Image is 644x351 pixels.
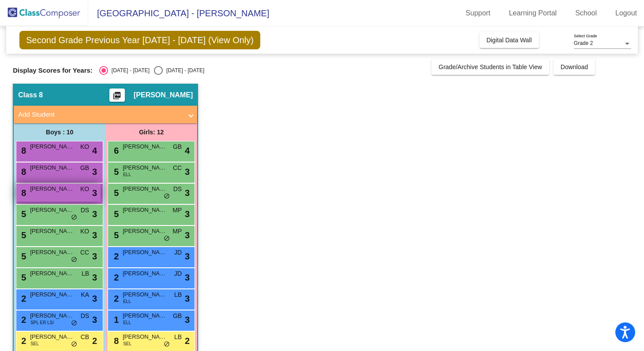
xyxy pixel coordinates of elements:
span: CC [80,248,89,257]
div: Boys : 10 [14,123,105,141]
mat-radio-group: Select an option [99,66,204,75]
span: do_not_disturb_alt [71,214,77,221]
div: [DATE] - [DATE] [163,67,204,74]
span: 3 [92,313,97,326]
span: MP [172,206,182,215]
mat-icon: picture_as_pdf [112,91,122,103]
span: 2 [19,315,26,325]
span: 3 [92,207,97,221]
span: SEL [30,340,39,347]
span: 2 [92,334,97,347]
span: [PERSON_NAME] [30,311,74,320]
span: 3 [185,165,190,178]
span: Second Grade Previous Year [DATE] - [DATE] (View Only) [19,31,260,49]
span: [PERSON_NAME] [123,333,167,341]
div: Girls: 12 [105,123,197,141]
span: DS [173,185,182,194]
span: Digital Data Wall [487,37,532,44]
span: 5 [112,209,119,219]
button: Download [554,59,595,75]
span: [PERSON_NAME] [30,163,74,172]
span: GB [80,163,89,173]
span: 3 [92,250,97,263]
span: 6 [112,146,119,155]
span: KO [80,185,89,194]
span: 8 [19,146,26,155]
mat-panel-title: Add Student [18,110,182,120]
span: 2 [112,273,119,282]
span: [PERSON_NAME] [123,163,167,172]
a: Logout [608,6,644,20]
span: do_not_disturb_alt [164,193,170,200]
span: [PERSON_NAME] [30,248,74,257]
span: 4 [185,144,190,157]
span: 3 [92,292,97,305]
span: [PERSON_NAME] [123,248,167,257]
span: [PERSON_NAME] [123,206,167,214]
span: 3 [185,313,190,326]
span: 2 [19,336,26,346]
span: Display Scores for Years: [13,67,93,74]
div: [DATE] - [DATE] [108,67,150,74]
span: [PERSON_NAME] [30,290,74,299]
span: do_not_disturb_alt [71,341,77,348]
span: 3 [92,271,97,284]
span: SPL ER LS/ [30,319,54,326]
span: 1 [112,315,119,325]
span: JD [174,269,182,278]
span: do_not_disturb_alt [164,341,170,348]
span: [PERSON_NAME] [123,269,167,278]
span: Download [561,63,588,70]
span: 5 [19,230,26,240]
span: GB [173,142,182,151]
span: 2 [112,251,119,261]
span: 2 [19,294,26,303]
span: 3 [92,229,97,242]
span: 3 [185,292,190,305]
span: [PERSON_NAME] [134,91,193,100]
span: 3 [185,250,190,263]
mat-expansion-panel-header: Add Student [14,106,197,123]
button: Digital Data Wall [479,32,539,48]
span: Class 8 [18,91,43,100]
span: 5 [19,251,26,261]
span: [PERSON_NAME] [123,311,167,320]
span: [PERSON_NAME] [30,206,74,214]
span: 3 [92,186,97,200]
span: do_not_disturb_alt [164,235,170,242]
span: CC [173,163,182,173]
span: KO [80,142,89,151]
span: 5 [112,230,119,240]
button: Print Students Details [109,89,125,102]
span: [PERSON_NAME] [123,185,167,193]
span: [PERSON_NAME] [123,142,167,151]
span: JD [174,248,182,257]
span: 3 [185,207,190,221]
span: 2 [185,334,190,347]
span: ELL [123,319,131,326]
span: ELL [123,171,131,178]
span: Grade/Archive Students in Table View [438,63,542,70]
span: SEL [123,340,131,347]
span: [PERSON_NAME] [PERSON_NAME] [30,185,74,193]
a: Learning Portal [502,6,564,20]
span: CB [81,333,89,342]
span: [GEOGRAPHIC_DATA] - [PERSON_NAME] [88,6,269,20]
span: [PERSON_NAME] [123,290,167,299]
span: [PERSON_NAME] [30,227,74,236]
span: LB [174,290,182,299]
span: KO [80,227,89,236]
span: DS [81,311,89,321]
span: GB [173,311,182,321]
span: Grade 2 [574,40,593,46]
span: 3 [185,271,190,284]
span: 2 [112,294,119,303]
span: [PERSON_NAME] [30,142,74,151]
button: Grade/Archive Students in Table View [431,59,549,75]
a: School [568,6,604,20]
span: 3 [185,186,190,200]
span: LB [174,333,182,342]
span: 8 [19,167,26,177]
span: 8 [112,336,119,346]
span: DS [81,206,89,215]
